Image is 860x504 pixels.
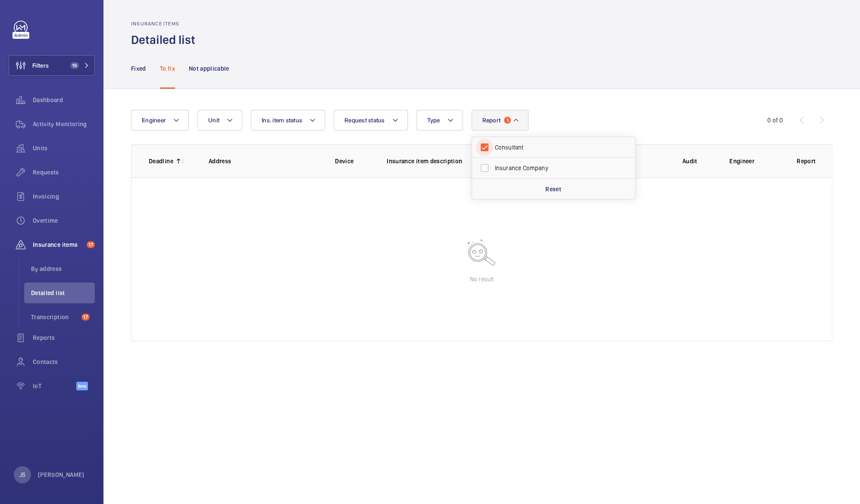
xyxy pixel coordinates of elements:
[729,157,780,165] p: Engineer
[9,55,95,76] button: Filters16
[416,110,463,131] button: Type
[33,240,83,249] span: Insurance items
[495,143,613,152] span: Consultant
[19,470,25,479] p: JS
[33,192,95,201] span: Invoicing
[33,120,95,128] span: Activity Monitoring
[33,144,95,152] span: Units
[470,275,494,283] p: No result
[160,64,175,73] p: To fix
[767,116,783,124] div: 0 of 0
[670,157,710,165] p: Audit
[262,117,302,124] span: Ins. item status
[482,117,501,124] span: Report
[504,117,511,124] span: 1
[81,314,90,320] span: 17
[335,157,373,165] p: Device
[33,216,95,225] span: Overtime
[33,96,95,104] span: Dashboard
[149,157,173,165] p: Deadline
[33,333,95,342] span: Reports
[33,358,95,366] span: Contacts
[189,64,229,73] p: Not applicable
[495,164,613,172] span: Insurance Company
[33,382,76,390] span: IoT
[131,32,200,48] h1: Detailed list
[387,157,485,165] p: Insurance item description
[545,185,561,193] p: Reset
[209,157,321,165] p: Address
[31,313,78,321] span: Transcription
[87,241,95,248] span: 17
[131,21,200,27] h2: Insurance items
[344,117,385,124] span: Request status
[76,382,88,390] span: Beta
[334,110,408,131] button: Request status
[142,117,166,124] span: Engineer
[131,110,189,131] button: Engineer
[786,157,826,165] p: Report
[251,110,325,131] button: Ins. item status
[70,62,79,69] span: 16
[31,264,95,273] span: By address
[472,110,529,131] button: Report1
[31,289,95,297] span: Detailed list
[427,117,440,124] span: Type
[33,168,95,177] span: Requests
[131,64,146,73] p: Fixed
[197,110,242,131] button: Unit
[38,470,84,479] p: [PERSON_NAME]
[208,117,219,124] span: Unit
[32,61,49,70] span: Filters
